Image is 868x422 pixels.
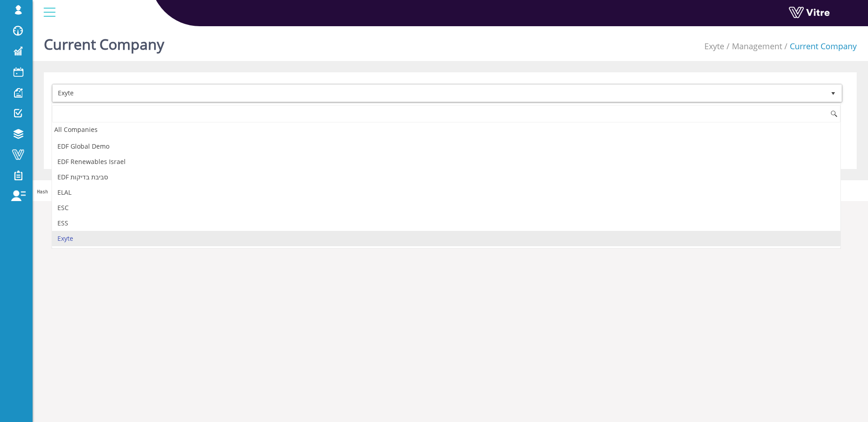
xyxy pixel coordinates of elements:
li: Management [724,41,782,52]
a: Exyte [704,41,724,52]
li: EDF Global Demo [52,139,840,154]
span: Hash 'fd46216' Date '[DATE] 15:20:00 +0000' Branch 'Production' [37,189,208,194]
span: select [825,85,841,102]
li: EDF סביבת בדיקות [52,169,840,185]
li: FIC Testing [52,246,840,262]
li: ESC [52,200,840,216]
li: EDF Renewables Israel [52,154,840,169]
li: Current Company [782,41,857,52]
li: ELAL [52,185,840,200]
span: Exyte [53,85,825,101]
h1: Current Company [44,23,164,61]
div: All Companies [52,123,840,136]
li: Exyte [52,231,840,246]
li: ESS [52,216,840,231]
